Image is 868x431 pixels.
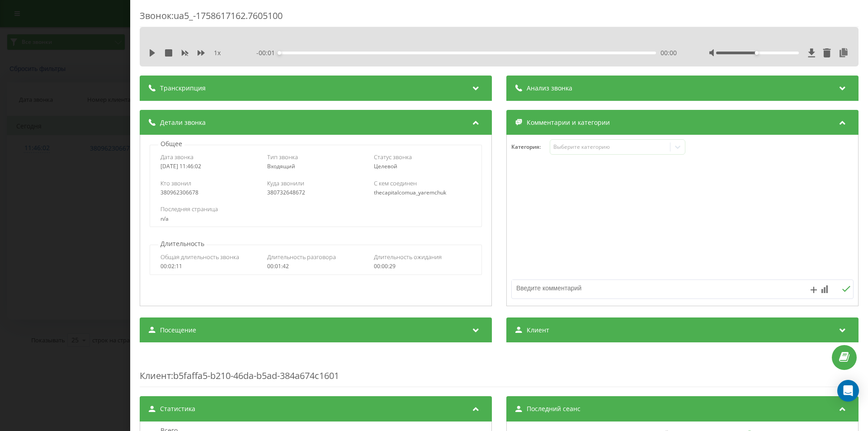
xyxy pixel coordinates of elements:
span: Детали звонка [160,118,206,127]
div: Выберите категорию [553,143,666,151]
span: Последний сеанс [527,404,580,413]
span: Входящий [267,162,295,170]
span: - 00:01 [256,48,279,57]
div: 00:00:29 [374,263,471,270]
span: Анализ звонка [527,84,572,93]
span: Последняя страница [160,205,218,213]
span: Клиент [527,326,549,335]
span: Длительность разговора [267,253,336,261]
span: Клиент [140,369,171,382]
span: Куда звонили [267,179,304,187]
span: Статистика [160,404,195,413]
span: Комментарии и категории [527,118,610,127]
span: Посещение [160,326,196,335]
div: thecapitalcomua_yaremchuk [374,189,471,196]
span: Статус звонка [374,153,412,161]
div: [DATE] 11:46:02 [160,163,258,170]
span: 1 x [214,48,221,57]
span: Общая длительность звонка [160,253,239,261]
span: Тип звонка [267,153,298,161]
span: Кто звонил [160,179,191,187]
p: Длительность [158,239,207,248]
div: 00:02:11 [160,263,258,270]
span: Транскрипция [160,84,206,93]
div: n/a [160,216,471,222]
div: 380732648672 [267,189,364,196]
div: Accessibility label [755,51,759,55]
div: Accessibility label [278,51,281,55]
p: Общее [158,139,184,148]
div: 380962306678 [160,189,258,196]
div: Звонок : ua5_-1758617162.7605100 [140,9,859,27]
div: : b5faffa5-b210-46da-b5ad-384a674c1601 [140,351,859,387]
div: Open Intercom Messenger [837,380,859,402]
div: 00:01:42 [267,263,364,270]
span: 00:00 [660,48,677,57]
span: Длительность ожидания [374,253,442,261]
span: Дата звонка [160,153,193,161]
span: С кем соединен [374,179,417,187]
span: Целевой [374,162,397,170]
h4: Категория : [511,144,550,150]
